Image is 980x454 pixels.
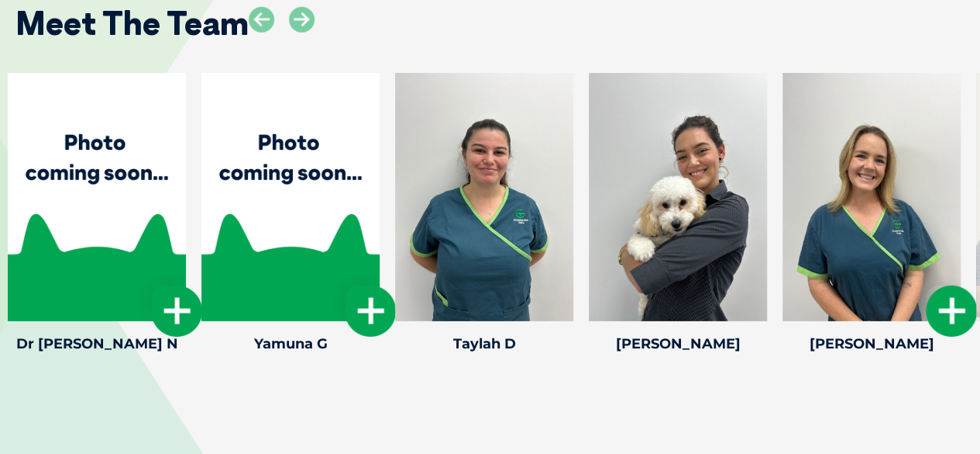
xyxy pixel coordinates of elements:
h4: [PERSON_NAME] [589,337,767,351]
h4: Taylah D [395,337,573,351]
h2: Meet The Team [15,7,249,40]
h4: Yamuna G [201,337,380,351]
h4: [PERSON_NAME] [782,337,961,351]
h4: Dr [PERSON_NAME] N [8,337,186,351]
